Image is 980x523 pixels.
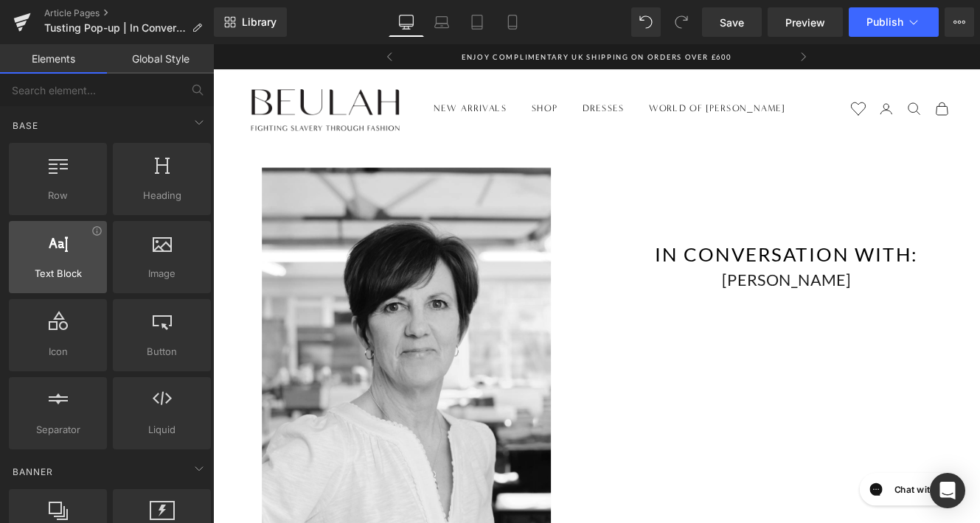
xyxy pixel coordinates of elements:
span: Preview [785,15,825,30]
span: Publish [866,16,903,28]
p: [PERSON_NAME] [457,259,878,289]
a: New Library [214,7,287,37]
span: Icon [13,344,102,359]
a: Tablet [459,7,495,37]
button: Redo [667,7,696,37]
a: Article Pages [44,7,214,19]
a: Preview [768,7,843,37]
span: Liquid [117,422,206,438]
p: Enjoy complimentary UK shipping on orders over £600 [289,8,604,21]
div: View Information [91,225,102,236]
span: Button [117,344,206,359]
span: Separator [13,422,102,438]
a: DRESSES [430,66,478,84]
span: Image [117,266,206,281]
div: Open Intercom Messenger [930,473,965,508]
h1: IN CONVERSATION WITH: [457,228,878,259]
span: Base [11,119,40,133]
nav: Primary navigation [257,66,666,84]
button: Undo [631,7,661,37]
a: Mobile [495,7,530,37]
span: Text Block [13,266,102,281]
a: Laptop [424,7,459,37]
nav: Secondary navigation [742,66,857,84]
a: Global Style [107,44,214,74]
span: Row [13,188,102,203]
summary: SHOP [371,66,401,84]
summary: WORLD OF [PERSON_NAME] [507,66,666,84]
span: Save [720,15,744,30]
a: Desktop [389,7,424,37]
a: NEW ARRIVALS [257,66,341,84]
button: Publish [849,7,939,37]
span: Heading [117,188,206,203]
button: More [945,7,974,37]
span: Library [242,15,277,29]
span: Tusting Pop-up | In Conversation With: [PERSON_NAME] [44,22,186,34]
span: Banner [11,465,55,479]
